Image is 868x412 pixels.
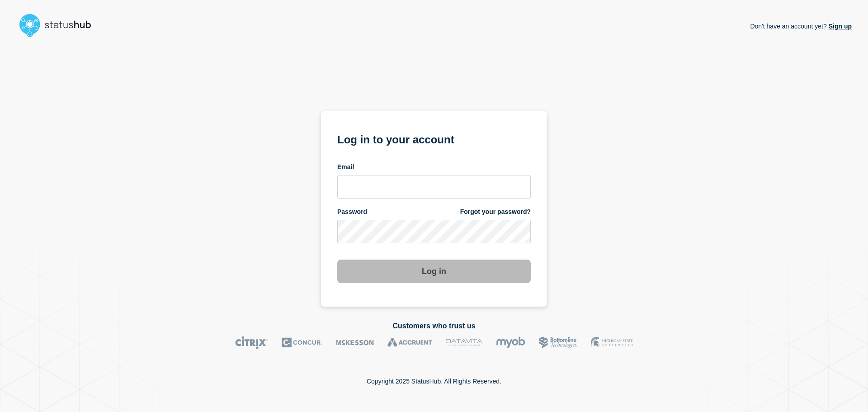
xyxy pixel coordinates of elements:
[827,23,852,30] a: Sign up
[337,208,367,216] span: Password
[496,336,525,349] img: myob logo
[446,336,482,349] img: DataVita logo
[16,322,852,330] h2: Customers who trust us
[336,336,374,349] img: McKesson logo
[337,175,531,199] input: email input
[337,163,354,171] span: Email
[591,336,633,349] img: MSU logo
[750,15,852,37] p: Don't have an account yet?
[539,336,577,349] img: Bottomline logo
[337,260,531,283] button: Log in
[337,130,531,147] h1: Log in to your account
[16,11,102,40] img: StatusHub logo
[337,220,531,243] input: password input
[387,336,432,349] img: Accruent logo
[282,336,322,349] img: Concur logo
[460,208,531,216] a: Forgot your password?
[367,378,501,385] p: Copyright 2025 StatusHub. All Rights Reserved.
[235,336,268,349] img: Citrix logo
